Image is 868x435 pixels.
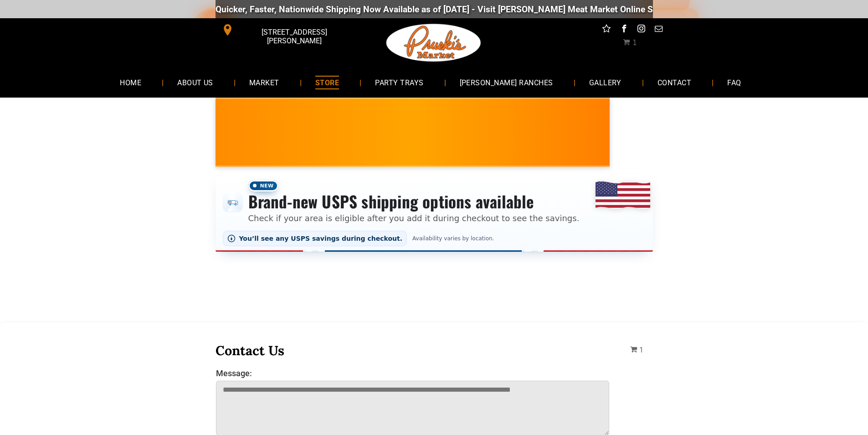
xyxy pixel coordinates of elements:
[216,368,610,378] label: Message:
[302,70,353,94] a: STORE
[189,4,741,15] div: Quicker, Faster, Nationwide Shipping Now Available as of [DATE] - Visit [PERSON_NAME] Meat Market...
[652,4,741,15] a: [DOMAIN_NAME][URL]
[248,192,580,212] h3: Brand-new USPS shipping options available
[248,212,580,224] p: Check if your area is eligible after you add it during checkout to see the savings.
[164,70,227,94] a: ABOUT US
[106,70,155,94] a: HOME
[639,346,643,354] span: 1
[575,70,635,94] a: GALLERY
[385,18,483,67] img: Pruski-s+Market+HQ+Logo2-1920w.png
[446,70,567,94] a: [PERSON_NAME] RANCHES
[573,139,752,153] span: [PERSON_NAME] MARKET
[248,180,278,192] span: New
[216,342,610,359] h3: Contact Us
[235,23,353,50] span: [STREET_ADDRESS][PERSON_NAME]
[632,38,637,47] span: 1
[652,23,664,37] a: email
[601,23,612,37] a: Social network
[714,70,755,94] a: FAQ
[236,70,293,94] a: MARKET
[644,70,705,94] a: CONTACT
[618,23,630,37] a: facebook
[361,70,437,94] a: PARTY TRAYS
[216,174,653,252] div: Shipping options announcement
[216,23,355,37] a: [STREET_ADDRESS][PERSON_NAME]
[635,23,647,37] a: instagram
[239,235,403,242] span: You’ll see any USPS savings during checkout.
[411,235,496,242] span: Availability varies by location.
